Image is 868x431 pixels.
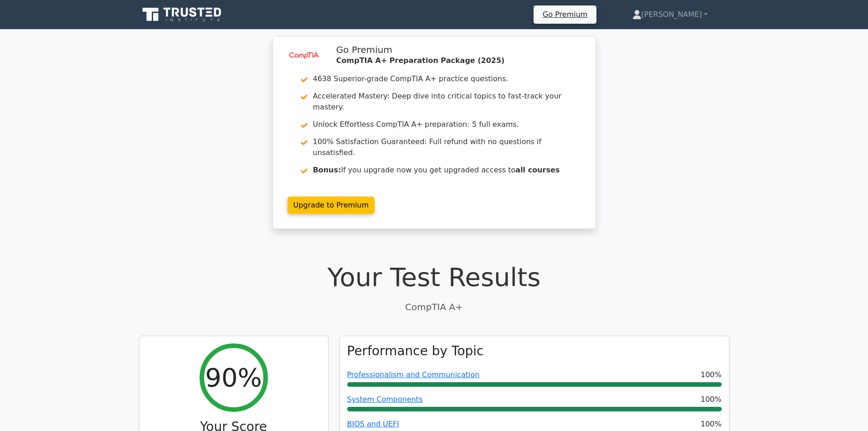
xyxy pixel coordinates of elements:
[139,262,729,292] h1: Your Test Results
[347,395,423,404] a: System Components
[288,197,375,214] a: Upgrade to Premium
[205,362,262,393] h2: 90%
[701,369,722,380] span: 100%
[347,370,480,379] a: Professionalism and Communication
[701,394,722,405] span: 100%
[537,8,593,21] a: Go Premium
[347,343,484,359] h3: Performance by Topic
[611,5,729,24] a: [PERSON_NAME]
[347,420,399,428] a: BIOS and UEFI
[139,300,729,314] p: CompTIA A+
[701,419,722,430] span: 100%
